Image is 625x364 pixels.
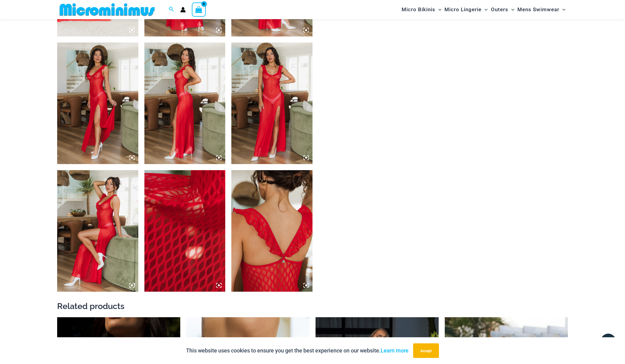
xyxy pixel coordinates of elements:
[186,346,409,355] p: This website uses cookies to ensure you get the best experience on our website.
[399,1,568,18] nav: Site Navigation
[402,2,435,17] span: Micro Bikinis
[57,3,157,16] img: MM SHOP LOGO FLAT
[144,170,226,292] img: Sometimes Red 587 Dress
[381,347,409,354] a: Learn more
[57,170,138,292] img: Sometimes Red 587 Dress
[559,2,565,17] span: Menu Toggle
[144,43,226,164] img: Sometimes Red 587 Dress
[192,2,206,16] a: View Shopping Cart, empty
[516,2,567,17] a: Mens SwimwearMenu ToggleMenu Toggle
[57,301,568,311] h2: Related products
[444,2,482,17] span: Micro Lingerie
[491,2,508,17] span: Outers
[482,2,488,17] span: Menu Toggle
[57,43,138,164] img: Sometimes Red 587 Dress
[413,343,439,358] button: Accept
[400,2,443,17] a: Micro BikinisMenu ToggleMenu Toggle
[231,170,312,292] img: Sometimes Red 587 Dress
[435,2,441,17] span: Menu Toggle
[231,43,312,164] img: Sometimes Red 587 Dress
[508,2,514,17] span: Menu Toggle
[517,2,559,17] span: Mens Swimwear
[169,6,174,13] a: Search icon link
[489,2,516,17] a: OutersMenu ToggleMenu Toggle
[180,7,186,12] a: Account icon link
[443,2,489,17] a: Micro LingerieMenu ToggleMenu Toggle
